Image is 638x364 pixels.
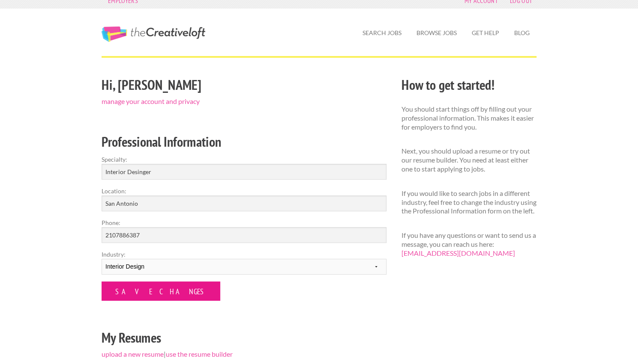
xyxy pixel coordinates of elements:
[102,218,386,227] label: Phone:
[102,328,386,347] h2: My Resumes
[356,23,408,43] a: Search Jobs
[465,23,506,43] a: Get Help
[401,105,536,131] p: You should start things off by filling out your professional information. This makes it easier fo...
[102,75,386,95] h2: Hi, [PERSON_NAME]
[401,147,536,173] p: Next, you should upload a resume or try out our resume builder. You need at least either one to s...
[507,23,536,43] a: Blog
[102,155,386,164] label: Specialty:
[24,14,42,21] div: v 4.0.25
[401,75,536,95] h2: How to get started!
[410,23,464,43] a: Browse Jobs
[14,22,21,29] img: website_grey.svg
[33,50,77,56] div: Domain Overview
[102,281,220,301] input: Save Changes
[95,50,144,56] div: Keywords by Traffic
[102,27,205,42] a: The Creative Loft
[85,50,92,56] img: tab_keywords_by_traffic_grey.svg
[102,227,386,243] input: Optional
[102,132,386,151] h2: Professional Information
[401,249,515,257] a: [EMAIL_ADDRESS][DOMAIN_NAME]
[401,189,536,216] p: If you would like to search jobs in a different industry, feel free to change the industry using ...
[102,186,386,195] label: Location:
[22,22,94,29] div: Domain: [DOMAIN_NAME]
[166,350,233,358] a: use the resume builder
[102,350,164,358] a: upload a new resume
[102,250,386,259] label: Industry:
[102,97,200,105] a: manage your account and privacy
[23,50,30,56] img: tab_domain_overview_orange.svg
[102,195,386,211] input: e.g. New York, NY
[401,231,536,257] p: If you have any questions or want to send us a message, you can reach us here:
[14,14,21,21] img: logo_orange.svg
